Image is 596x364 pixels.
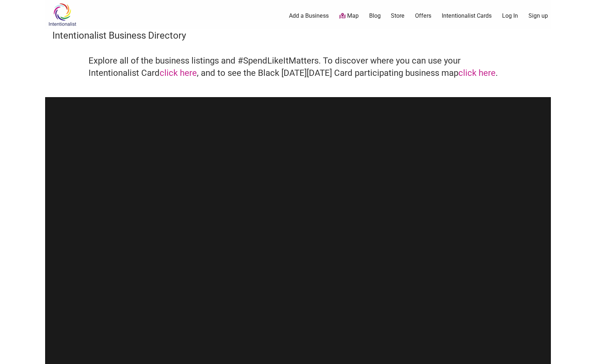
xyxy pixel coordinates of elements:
[502,12,518,20] a: Log In
[52,29,544,42] h3: Intentionalist Business Directory
[369,12,381,20] a: Blog
[442,12,492,20] a: Intentionalist Cards
[528,12,548,20] a: Sign up
[458,68,496,78] a: click here
[160,68,197,78] a: click here
[415,12,431,20] a: Offers
[289,12,329,20] a: Add a Business
[45,3,79,26] img: Intentionalist
[339,12,359,20] a: Map
[88,55,508,79] h4: Explore all of the business listings and #SpendLikeItMatters. To discover where you can use your ...
[391,12,405,20] a: Store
